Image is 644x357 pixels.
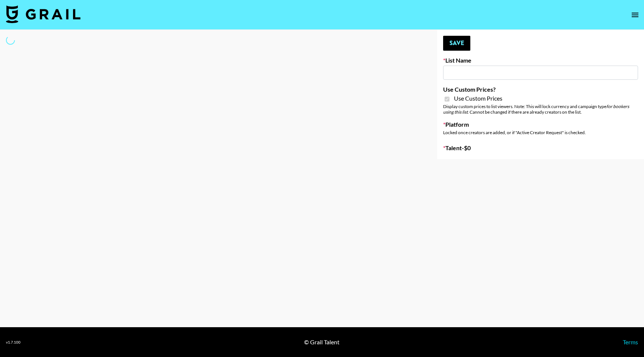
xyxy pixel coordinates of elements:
div: v 1.7.100 [6,340,20,345]
label: Talent - $ 0 [443,144,638,152]
div: © Grail Talent [304,338,340,346]
em: for bookers using this list [443,104,629,115]
label: List Name [443,57,638,64]
button: open drawer [628,7,643,22]
button: Save [443,36,470,51]
span: Use Custom Prices [454,95,502,102]
label: Platform [443,121,638,128]
div: Locked once creators are added, or if "Active Creator Request" is checked. [443,130,638,135]
div: Display custom prices to list viewers. Note: This will lock currency and campaign type . Cannot b... [443,104,638,115]
a: Terms [623,338,638,345]
img: Grail Talent [6,5,80,23]
label: Use Custom Prices? [443,86,638,93]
